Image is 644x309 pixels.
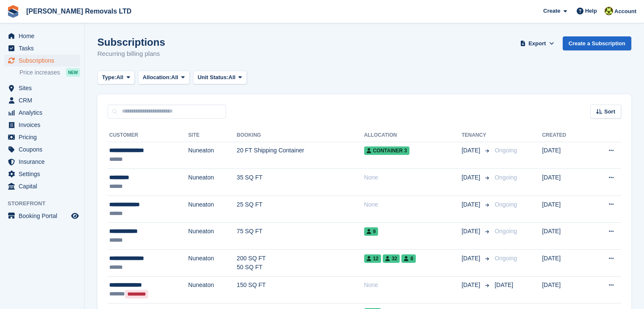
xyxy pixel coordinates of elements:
span: Price increases [19,69,60,77]
span: Container 3 [364,146,409,155]
td: Nuneaton [188,196,237,223]
span: [DATE] [462,146,482,155]
span: Pricing [19,131,69,143]
td: 200 SQ FT 50 SQ FT [237,250,364,277]
div: NEW [66,68,80,77]
span: Create [543,7,560,15]
span: CRM [19,94,69,106]
th: Tenancy [462,129,491,142]
div: None [364,281,462,290]
a: Price increases NEW [19,68,80,77]
td: 150 SQ FT [237,276,364,303]
img: Sean Glenn [605,7,613,15]
span: 9 [364,227,379,236]
span: Account [614,7,636,16]
span: [DATE] [462,254,482,263]
span: Booking Portal [19,210,69,222]
span: All [171,73,178,82]
a: Create a Subscription [563,36,631,50]
a: menu [4,94,80,106]
a: menu [4,156,80,168]
span: Unit Status: [198,73,229,82]
th: Site [188,129,237,142]
span: Coupons [19,143,69,155]
span: [DATE] [495,281,513,288]
a: menu [4,107,80,119]
a: menu [4,168,80,180]
td: [DATE] [542,223,588,250]
a: menu [4,42,80,54]
span: Subscriptions [19,55,69,66]
td: Nuneaton [188,276,237,303]
span: Ongoing [495,201,517,208]
span: 8 [401,254,416,263]
a: [PERSON_NAME] Removals LTD [23,4,135,18]
td: 25 SQ FT [237,196,364,223]
span: Sort [604,108,615,116]
a: menu [4,82,80,94]
span: 32 [383,254,400,263]
td: Nuneaton [188,169,237,196]
span: Ongoing [495,228,517,235]
span: Ongoing [495,255,517,262]
span: Analytics [19,107,69,119]
span: Export [528,39,546,48]
td: Nuneaton [188,250,237,277]
th: Booking [237,129,364,142]
a: menu [4,55,80,66]
td: [DATE] [542,250,588,277]
span: Invoices [19,119,69,131]
span: [DATE] [462,227,482,236]
span: Help [585,7,597,15]
span: Insurance [19,156,69,168]
span: [DATE] [462,281,482,290]
td: 20 FT Shipping Container [237,142,364,169]
span: 12 [364,254,381,263]
span: Ongoing [495,174,517,181]
h1: Subscriptions [97,36,165,48]
a: menu [4,180,80,192]
td: [DATE] [542,169,588,196]
td: Nuneaton [188,142,237,169]
a: menu [4,131,80,143]
td: [DATE] [542,142,588,169]
p: Recurring billing plans [97,49,165,59]
td: 35 SQ FT [237,169,364,196]
button: Allocation: All [138,71,190,85]
span: [DATE] [462,173,482,182]
a: menu [4,210,80,222]
div: None [364,173,462,182]
span: Capital [19,180,69,192]
th: Created [542,129,588,142]
button: Type: All [97,71,135,85]
div: None [364,200,462,209]
a: menu [4,143,80,155]
a: menu [4,30,80,42]
span: All [116,73,124,82]
span: Home [19,30,69,42]
span: Sites [19,82,69,94]
span: Tasks [19,42,69,54]
td: 75 SQ FT [237,223,364,250]
img: stora-icon-8386f47178a22dfd0bd8f6a31ec36ba5ce8667c1dd55bd0f319d3a0aa187defe.svg [7,5,19,18]
a: Preview store [70,211,80,221]
span: Storefront [8,199,84,208]
span: Settings [19,168,69,180]
td: [DATE] [542,276,588,303]
td: Nuneaton [188,223,237,250]
a: menu [4,119,80,131]
button: Unit Status: All [193,71,247,85]
span: Type: [102,73,116,82]
span: [DATE] [462,200,482,209]
th: Customer [108,129,188,142]
button: Export [519,36,556,50]
td: [DATE] [542,196,588,223]
th: Allocation [364,129,462,142]
span: All [229,73,236,82]
span: Allocation: [143,73,171,82]
span: Ongoing [495,147,517,154]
